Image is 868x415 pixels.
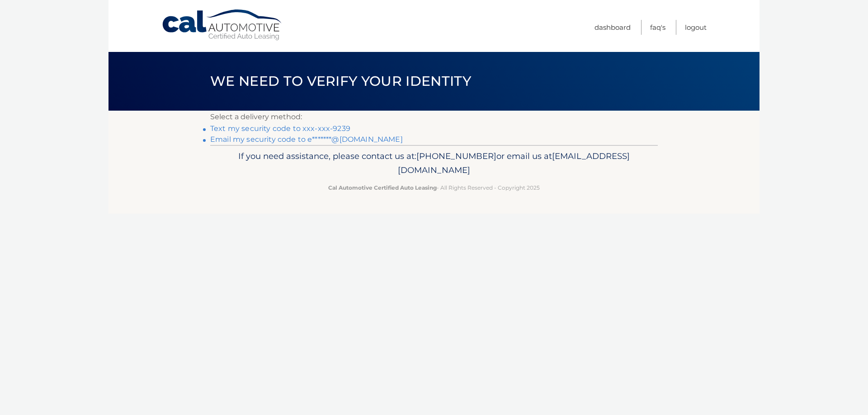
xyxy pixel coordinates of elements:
strong: Cal Automotive Certified Auto Leasing [328,184,437,191]
a: Email my security code to e*******@[DOMAIN_NAME] [210,135,403,144]
p: If you need assistance, please contact us at: or email us at [216,149,652,178]
p: - All Rights Reserved - Copyright 2025 [216,183,652,192]
a: Text my security code to xxx-xxx-9239 [210,124,350,133]
p: Select a delivery method: [210,111,658,123]
a: Dashboard [594,20,631,35]
a: Logout [685,20,707,35]
span: We need to verify your identity [210,73,471,89]
a: FAQ's [650,20,665,35]
a: Cal Automotive [161,9,283,41]
span: [PHONE_NUMBER] [416,151,496,161]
